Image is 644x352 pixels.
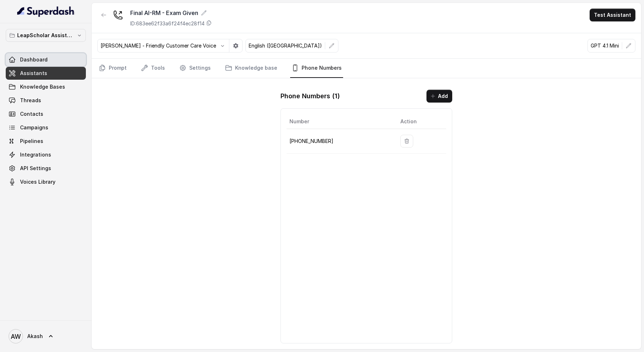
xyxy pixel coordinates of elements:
[6,67,86,80] a: Assistants
[6,80,86,93] a: Knowledge Bases
[17,31,74,40] p: LeapScholar Assistant
[140,59,166,78] a: Tools
[590,9,635,21] button: Test Assistant
[6,135,86,148] a: Pipelines
[20,97,41,104] span: Threads
[97,59,635,78] nav: Tabs
[20,165,51,172] span: API Settings
[224,59,279,78] a: Knowledge base
[178,59,212,78] a: Settings
[249,42,322,49] p: English ([GEOGRAPHIC_DATA])
[20,138,43,145] span: Pipelines
[280,90,340,102] h1: Phone Numbers ( 1 )
[591,42,619,49] p: GPT 4.1 Mini
[20,178,55,185] span: Voices Library
[426,90,452,103] button: Add
[20,110,43,118] span: Contacts
[130,20,205,27] p: ID: 683ee62f33a6f24f4ec28f14
[20,70,47,77] span: Assistants
[6,29,86,42] button: LeapScholar Assistant
[6,162,86,175] a: API Settings
[20,83,65,90] span: Knowledge Bases
[27,333,43,340] span: Akash
[6,94,86,107] a: Threads
[20,124,48,131] span: Campaigns
[130,9,212,17] div: Final AI-RM - Exam Given
[287,114,395,129] th: Number
[11,333,21,340] text: AW
[17,6,75,17] img: light.svg
[289,137,389,145] p: [PHONE_NUMBER]
[97,59,128,78] a: Prompt
[20,56,48,63] span: Dashboard
[395,114,446,129] th: Action
[6,108,86,120] a: Contacts
[6,326,86,346] a: Akash
[20,151,51,158] span: Integrations
[6,53,86,66] a: Dashboard
[101,42,216,49] p: [PERSON_NAME] - Friendly Customer Care Voice
[290,59,343,78] a: Phone Numbers
[6,175,86,188] a: Voices Library
[6,148,86,161] a: Integrations
[6,121,86,134] a: Campaigns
